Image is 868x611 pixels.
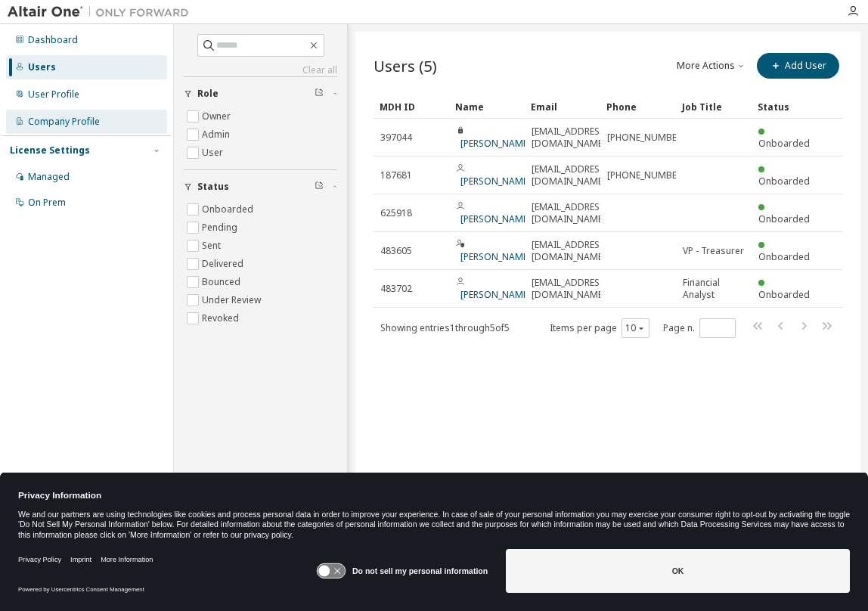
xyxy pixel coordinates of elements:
[683,277,745,301] span: Financial Analyst
[202,200,256,219] label: Onboarded
[202,309,242,327] label: Revoked
[380,132,412,144] span: 397044
[28,116,100,128] div: Company Profile
[28,171,70,183] div: Managed
[202,144,226,162] label: User
[532,163,608,188] span: [EMAIL_ADDRESS][DOMAIN_NAME]
[675,53,748,79] button: More Actions
[683,245,744,257] span: VP - Treasurer
[460,250,531,263] a: [PERSON_NAME]
[202,107,234,126] label: Owner
[758,250,810,263] span: Onboarded
[758,288,810,301] span: Onboarded
[184,170,337,203] button: Status
[202,219,240,237] label: Pending
[532,126,608,150] span: [EMAIL_ADDRESS][DOMAIN_NAME]
[28,88,79,101] div: User Profile
[202,291,264,309] label: Under Review
[460,137,531,150] a: [PERSON_NAME]
[625,322,646,334] button: 10
[531,95,594,119] div: Email
[460,212,531,225] a: [PERSON_NAME]
[197,181,229,193] span: Status
[28,34,78,46] div: Dashboard
[455,95,519,119] div: Name
[202,126,233,144] label: Admin
[380,283,412,295] span: 483702
[607,169,685,181] span: [PHONE_NUMBER]
[202,273,243,291] label: Bounced
[606,95,670,119] div: Phone
[460,288,531,301] a: [PERSON_NAME]
[380,245,412,257] span: 483605
[197,88,219,100] span: Role
[315,88,324,100] span: Clear filter
[460,175,531,188] a: [PERSON_NAME]
[380,169,412,181] span: 187681
[532,201,608,225] span: [EMAIL_ADDRESS][DOMAIN_NAME]
[315,181,324,193] span: Clear filter
[663,318,736,338] span: Page n.
[374,55,437,76] span: Users (5)
[184,64,337,76] a: Clear all
[682,95,746,119] div: Job Title
[758,137,810,150] span: Onboarded
[758,212,810,225] span: Onboarded
[202,237,224,255] label: Sent
[758,175,810,188] span: Onboarded
[532,277,608,301] span: [EMAIL_ADDRESS][DOMAIN_NAME]
[8,5,197,20] img: Altair One
[28,61,56,73] div: Users
[380,207,412,219] span: 625918
[757,53,839,79] button: Add User
[202,255,246,273] label: Delivered
[532,239,608,263] span: [EMAIL_ADDRESS][DOMAIN_NAME]
[10,144,90,157] div: License Settings
[607,132,685,144] span: [PHONE_NUMBER]
[758,95,821,119] div: Status
[380,321,510,334] span: Showing entries 1 through 5 of 5
[184,77,337,110] button: Role
[550,318,649,338] span: Items per page
[28,197,66,209] div: On Prem
[380,95,443,119] div: MDH ID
